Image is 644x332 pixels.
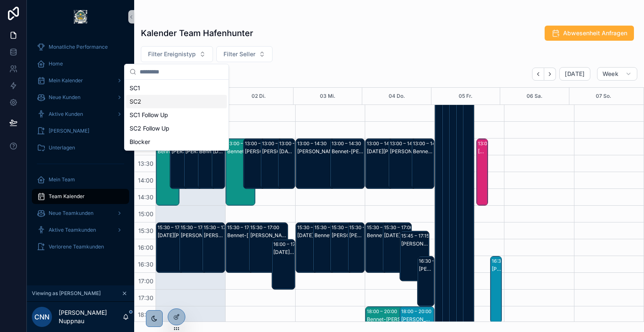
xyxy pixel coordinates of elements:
[204,223,235,232] div: 15:30 – 17:00
[136,294,156,301] span: 17:30
[49,193,85,200] span: Team Kalender
[158,223,189,232] div: 15:30 – 17:00
[367,307,399,316] div: 18:00 – 20:00
[544,68,556,81] button: Next
[401,316,434,323] div: [PERSON_NAME]: SC2
[199,148,220,155] div: Bennet-[PERSON_NAME]: SC1
[412,139,434,188] div: 13:00 – 14:30Bennet-[PERSON_NAME]: SC1
[297,223,328,232] div: 15:30 – 17:00
[273,249,294,256] div: [DATE][PERSON_NAME]: SC1
[563,29,627,37] span: Abwesenheit Anfragen
[32,56,129,71] a: Home
[227,148,254,155] div: Bennet-[PERSON_NAME]: SC2
[366,223,394,272] div: 15:30 – 17:00Bennet-[PERSON_NAME]: SC1
[223,50,255,58] span: Filter Seller
[198,139,221,188] div: 13:00 – 14:30Bennet-[PERSON_NAME]: SC1
[389,139,427,188] div: 13:00 – 14:30[PERSON_NAME]: SC1
[136,277,156,285] span: 17:00
[545,26,634,41] button: Abwesenheit Anfragen
[296,223,325,272] div: 15:30 – 17:00[DATE][PERSON_NAME]: SC1
[32,222,129,238] a: Aktive Teamkunden
[366,139,404,188] div: 13:00 – 14:30[DATE][PERSON_NAME]: SC1
[34,312,49,322] span: CNN
[181,232,218,239] div: [PERSON_NAME]: SC1
[384,232,411,239] div: [DATE][PERSON_NAME]: SC1
[136,160,156,167] span: 13:30
[126,108,227,122] div: SC1 Follow Up
[478,139,509,148] div: 13:00 – 15:00
[136,177,156,184] span: 14:00
[49,243,104,250] span: Verlorene Teamkunden
[596,88,611,105] button: 07 So.
[492,257,523,265] div: 16:30 – 18:30
[478,148,487,155] div: [DATE][PERSON_NAME]: SC2
[367,316,423,323] div: Bennet-[PERSON_NAME]: SC2
[226,223,265,272] div: 15:30 – 17:00Bennet-[PERSON_NAME]: SC1
[49,94,80,101] span: Neue Kunden
[491,256,501,323] div: 16:30 – 18:30[PERSON_NAME]: SC2
[320,88,335,105] button: 03 Mi.
[49,77,83,84] span: Mein Kalender
[413,148,434,155] div: Bennet-[PERSON_NAME]: SC1
[250,223,281,232] div: 15:30 – 17:00
[49,44,108,50] span: Monatliche Performance
[185,148,206,155] div: [PERSON_NAME]: SC1
[418,256,434,306] div: 16:30 – 18:00[PERSON_NAME]: SC1
[32,39,129,55] a: Monatliche Performance
[181,223,212,232] div: 15:30 – 17:00
[171,148,192,155] div: [PERSON_NAME]: SC1
[332,232,358,239] div: [PERSON_NAME]: SC1
[32,73,129,88] a: Mein Kalender
[390,139,421,148] div: 13:00 – 14:30
[32,123,129,139] a: [PERSON_NAME]
[367,148,404,155] div: [DATE][PERSON_NAME]: SC1
[126,122,227,135] div: SC2 Follow Up
[141,46,213,62] button: Select Button
[330,139,364,188] div: 13:00 – 14:30Bennet-[PERSON_NAME]: SC1
[419,257,450,265] div: 16:30 – 18:00
[401,241,428,247] div: [PERSON_NAME]: SC1
[158,232,195,239] div: [DATE][PERSON_NAME]: SC1
[250,232,287,239] div: [PERSON_NAME]: SC1
[59,308,122,325] p: [PERSON_NAME] Nuppnau
[213,148,224,155] div: [DATE][PERSON_NAME]: SC1
[401,307,434,316] div: 18:00 – 20:00
[459,88,473,105] div: 05 Fr.
[49,111,83,118] span: Aktive Kunden
[245,139,276,148] div: 13:00 – 14:30
[249,223,288,272] div: 15:30 – 17:00[PERSON_NAME]: SC1
[602,70,618,78] span: Week
[262,148,289,155] div: [PERSON_NAME]: SC1
[227,139,259,148] div: 13:00 – 15:00
[126,81,227,95] div: SC1
[212,139,225,188] div: 13:00 – 14:30[DATE][PERSON_NAME]: SC1
[330,223,359,272] div: 15:30 – 17:00[PERSON_NAME]: SC1
[32,189,129,204] a: Team Kalender
[227,223,258,232] div: 15:30 – 17:00
[314,223,345,232] div: 15:30 – 17:00
[389,88,405,105] button: 04 Do.
[332,139,363,148] div: 13:00 – 14:30
[272,240,294,289] div: 16:00 – 17:30[DATE][PERSON_NAME]: SC1
[49,144,75,151] span: Unterlagen
[49,210,93,217] span: Neue Teamkunden
[74,10,87,24] img: App logo
[367,232,394,239] div: Bennet-[PERSON_NAME]: SC1
[136,227,156,234] span: 15:30
[296,139,354,188] div: 13:00 – 14:30[PERSON_NAME]: SC1
[297,148,353,155] div: [PERSON_NAME]: SC1
[136,210,156,217] span: 15:00
[136,311,156,318] span: 18:00
[401,232,431,240] div: 15:45 – 17:15
[156,139,179,205] div: 13:00 – 15:00Bennet-[PERSON_NAME]: SC2
[383,223,411,272] div: 15:30 – 17:00[DATE][PERSON_NAME]: SC1
[349,232,364,239] div: [PERSON_NAME]: SC1
[32,239,129,254] a: Verlorene Teamkunden
[32,290,101,297] span: Viewing as [PERSON_NAME]
[527,88,543,105] button: 06 Sa.
[49,60,63,67] span: Home
[170,139,193,188] div: 13:00 – 14:30[PERSON_NAME]: SC1
[32,107,129,122] a: Aktive Kunden
[125,80,229,150] div: Suggestions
